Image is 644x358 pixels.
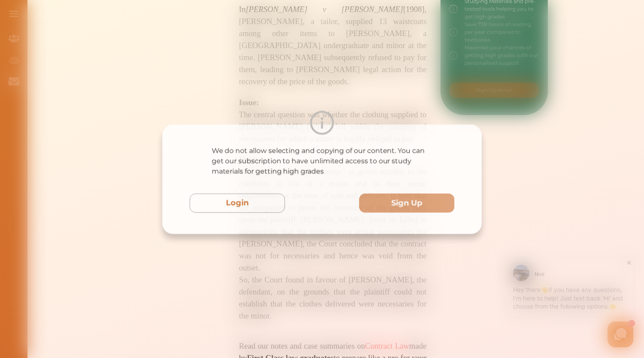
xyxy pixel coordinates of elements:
i: 1 [190,64,197,70]
img: Nini [75,9,91,25]
button: Sign Up [359,194,456,213]
div: Nini [97,14,106,23]
p: Hey there If you have any questions, I'm here to help! Just text back 'Hi' and choose from the fo... [75,29,189,55]
span: 👋 [103,29,110,38]
span: 🌟 [171,46,179,55]
button: Login [188,194,285,213]
p: We do not allow selecting and copying of our content. You can get our subscription to have unlimi... [211,146,433,176]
